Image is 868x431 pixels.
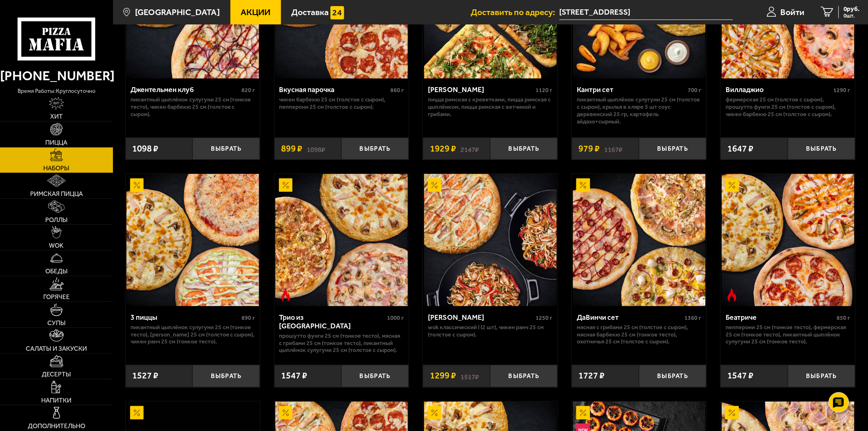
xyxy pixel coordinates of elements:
[281,144,302,153] span: 899 ₽
[126,174,259,306] img: 3 пиццы
[579,372,605,380] span: 1727 ₽
[844,6,860,13] span: 0 руб.
[126,174,260,306] a: Акционный3 пиццы
[130,406,144,420] img: Акционный
[685,314,702,321] span: 1360 г
[721,174,855,306] a: АкционныйОстрое блюдоБеатриче
[279,178,292,192] img: Акционный
[330,6,344,20] img: 15daf4d41897b9f0e9f617042186c801.svg
[275,174,409,306] a: АкционныйОстрое блюдоТрио из Рио
[688,87,702,94] span: 700 г
[26,345,87,352] span: Салаты и закуски
[135,8,220,16] span: [GEOGRAPHIC_DATA]
[28,423,85,429] span: Дополнительно
[279,332,404,354] p: Прошутто Фунги 25 см (тонкое тесто), Мясная с грибами 25 см (тонкое тесто), Пикантный цыплёнок су...
[423,174,558,306] a: АкционныйВилла Капри
[788,138,855,160] button: Выбрать
[722,174,855,306] img: Беатриче
[726,96,850,118] p: Фермерская 25 см (толстое с сыром), Прошутто Фунги 25 см (толстое с сыром), Чикен Барбекю 25 см (...
[728,372,754,380] span: 1547 ₽
[45,139,67,146] span: Пицца
[47,320,66,326] span: Супы
[131,96,255,118] p: Пикантный цыплёнок сулугуни 25 см (тонкое тесто), Чикен Барбекю 25 см (толстое с сыром).
[43,165,69,172] span: Наборы
[536,314,553,321] span: 1250 г
[43,294,70,300] span: Горячее
[428,86,534,94] div: [PERSON_NAME]
[725,178,739,192] img: Акционный
[428,178,441,192] img: Акционный
[844,13,860,18] span: 0 шт.
[279,86,388,94] div: Вкусная парочка
[726,86,832,94] div: Вилладжио
[130,178,144,192] img: Акционный
[428,96,553,118] p: Пицца Римская с креветками, Пицца Римская с цыплёнком, Пицца Римская с ветчиной и грибами.
[132,144,158,153] span: 1098 ₽
[428,313,534,322] div: [PERSON_NAME]
[428,324,553,338] p: Wok классический L (2 шт), Чикен Ранч 25 см (толстое с сыром).
[577,324,702,345] p: Мясная с грибами 25 см (толстое с сыром), Мясная Барбекю 25 см (тонкое тесто), Охотничья 25 см (т...
[275,174,408,306] img: Трио из Рио
[576,406,590,420] img: Акционный
[725,406,739,420] img: Акционный
[279,288,292,302] img: Острое блюдо
[430,144,456,153] span: 1929 ₽
[193,365,260,387] button: Выбрать
[725,288,739,302] img: Острое блюдо
[639,138,706,160] button: Выбрать
[241,314,255,321] span: 890 г
[536,87,553,94] span: 1120 г
[577,313,683,322] div: ДаВинчи сет
[726,324,850,345] p: Пепперони 25 см (тонкое тесто), Фермерская 25 см (тонкое тесто), Пикантный цыплёнок сулугуни 25 с...
[131,86,239,94] div: Джентельмен клуб
[834,87,850,94] span: 1290 г
[726,313,835,322] div: Беатриче
[461,144,479,153] s: 2147 ₽
[639,365,706,387] button: Выбрать
[241,8,270,16] span: Акции
[576,178,590,192] img: Акционный
[193,138,260,160] button: Выбрать
[560,5,733,20] input: Ваш адрес доставки
[42,371,71,378] span: Десерты
[604,144,623,153] s: 1167 ₽
[572,174,706,306] a: АкционныйДаВинчи сет
[387,314,404,321] span: 1000 г
[428,406,441,420] img: Акционный
[279,96,404,110] p: Чикен Барбекю 25 см (толстое с сыром), Пепперони 25 см (толстое с сыром).
[241,87,255,94] span: 820 г
[577,86,686,94] div: Кантри сет
[131,313,239,322] div: 3 пиццы
[132,372,158,380] span: 1527 ₽
[45,217,68,223] span: Роллы
[490,138,558,160] button: Выбрать
[341,138,409,160] button: Выбрать
[307,144,325,153] s: 1098 ₽
[430,372,456,380] span: 1299 ₽
[279,406,292,420] img: Акционный
[573,174,706,306] img: ДаВинчи сет
[341,365,409,387] button: Выбрать
[560,5,733,20] span: Чугунная улица, 36
[579,144,600,153] span: 979 ₽
[728,144,754,153] span: 1647 ₽
[424,174,557,306] img: Вилла Капри
[291,8,329,16] span: Доставка
[45,268,68,275] span: Обеды
[41,397,71,404] span: Напитки
[50,113,63,120] span: Хит
[471,8,560,16] span: Доставить по адресу:
[390,87,404,94] span: 860 г
[577,96,702,125] p: Пикантный цыплёнок сулугуни 25 см (толстое с сыром), крылья в кляре 5 шт соус деревенский 25 гр, ...
[279,313,385,331] div: Трио из [GEOGRAPHIC_DATA]
[837,314,850,321] span: 850 г
[788,365,855,387] button: Выбрать
[281,372,307,380] span: 1547 ₽
[461,372,479,380] s: 1517 ₽
[131,324,255,345] p: Пикантный цыплёнок сулугуни 25 см (тонкое тесто), [PERSON_NAME] 25 см (толстое с сыром), Чикен Ра...
[49,242,64,249] span: WOK
[30,191,83,197] span: Римская пицца
[490,365,558,387] button: Выбрать
[781,8,805,16] span: Войти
